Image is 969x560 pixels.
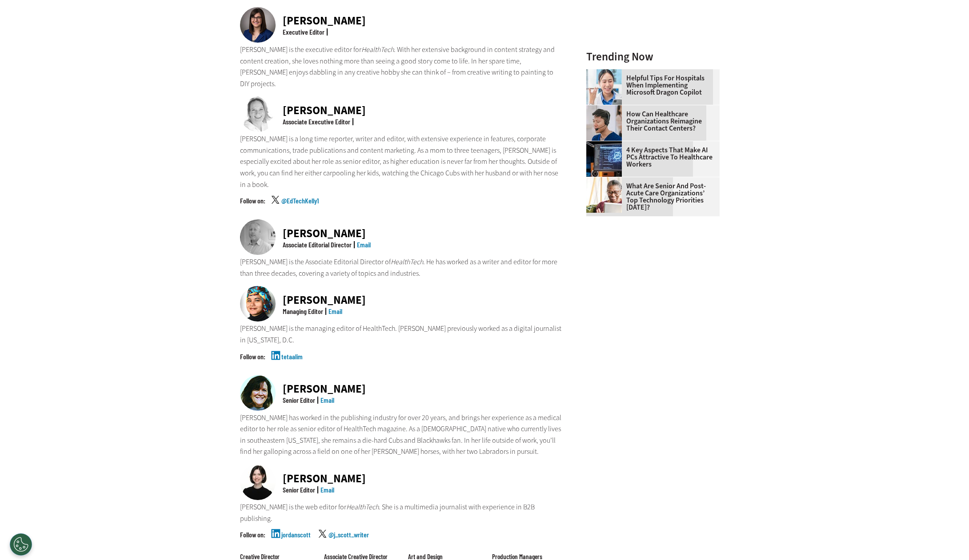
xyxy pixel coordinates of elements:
img: Doctor using phone to dictate to tablet [586,69,622,105]
a: Email [328,307,342,315]
img: Older person using tablet [586,177,622,213]
img: Matt McLaughlin [240,219,276,255]
a: 4 Key Aspects That Make AI PCs Attractive to Healthcare Workers [586,147,714,168]
img: Kelly Konrad [240,96,276,132]
div: Production Managers [492,553,563,560]
em: HealthTech [391,257,423,266]
p: [PERSON_NAME] is the managing editor of HealthTech. [PERSON_NAME] previously worked as a digital ... [240,323,563,346]
a: Email [320,485,334,494]
div: Associate Creative Director [324,553,395,560]
div: Senior Editor [283,486,315,493]
p: [PERSON_NAME] is a long time reporter, writer and editor, with extensive experience in features, ... [240,133,563,190]
a: Desktop monitor with brain AI concept [586,141,626,148]
div: Associate Editorial Director [283,241,352,248]
p: [PERSON_NAME] is the executive editor for . With her extensive background in content strategy and... [240,44,563,89]
button: Open Preferences [10,533,32,556]
a: Helpful Tips for Hospitals When Implementing Microsoft Dragon Copilot [586,75,714,96]
a: What Are Senior and Post-Acute Care Organizations’ Top Technology Priorities [DATE]? [586,183,714,211]
div: [PERSON_NAME] [283,294,366,306]
a: jordanscott [281,531,311,553]
img: Jean Dal Porto [240,375,276,411]
p: [PERSON_NAME] has worked in the publishing industry for over 20 years, and brings her experience ... [240,412,563,457]
img: Teta Alim [240,286,276,322]
a: @j_scott_writer [328,531,369,553]
p: [PERSON_NAME] is the Associate Editorial Director of . He has worked as a writer and editor for m... [240,256,563,279]
div: Creative Director [240,553,311,560]
p: [PERSON_NAME] is the web editor for . She is a multimedia journalist with experience in B2B publi... [240,501,563,524]
div: Managing Editor [283,308,323,315]
div: [PERSON_NAME] [283,383,366,394]
h3: Trending Now [586,51,720,62]
a: @EdTechKelly1 [281,197,319,219]
div: Senior Editor [283,397,315,404]
img: Jordan Scott [240,465,276,500]
a: tetaalim [281,353,303,375]
div: Associate Executive Editor [283,118,350,125]
a: Email [357,240,371,249]
a: Healthcare contact center [586,105,626,112]
div: Executive Editor [283,28,324,36]
a: Doctor using phone to dictate to tablet [586,69,626,76]
div: Cookies Settings [10,533,32,556]
a: Email [320,396,334,404]
img: Desktop monitor with brain AI concept [586,141,622,177]
a: Older person using tablet [586,177,626,184]
div: [PERSON_NAME] [283,15,366,26]
a: How Can Healthcare Organizations Reimagine Their Contact Centers? [586,111,714,132]
div: [PERSON_NAME] [283,228,371,239]
div: [PERSON_NAME] [283,105,366,116]
em: HealthTech [346,502,379,512]
em: HealthTech [361,45,394,54]
img: Nicole Scilingo [240,7,276,43]
img: Healthcare contact center [586,105,622,141]
div: Art and Design [408,553,479,560]
div: [PERSON_NAME] [283,473,366,484]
